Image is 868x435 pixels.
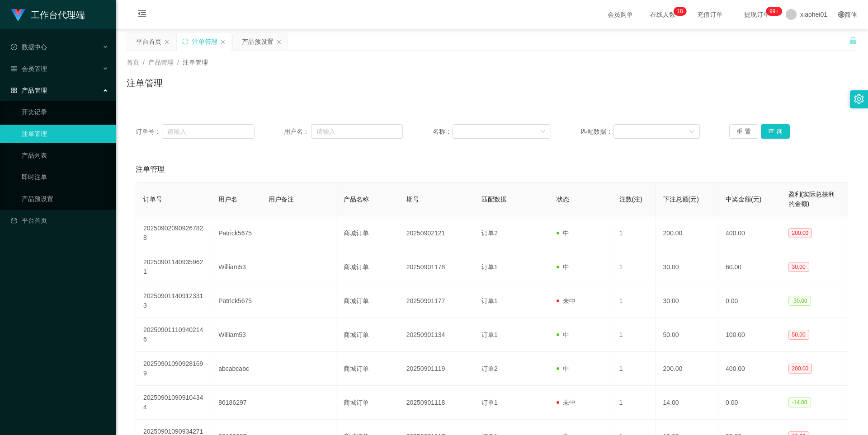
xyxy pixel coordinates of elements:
td: 200.00 [656,216,719,250]
td: Patrick5675 [211,284,261,318]
span: 匹配数据： [581,127,613,136]
td: 202509011409359621 [136,250,211,284]
a: 开奖记录 [22,103,108,121]
a: 即时注单 [22,168,108,186]
p: 1 [677,7,680,16]
span: / [177,59,179,66]
td: abcabcabc [211,352,261,386]
span: 在线人数 [646,11,680,18]
span: 提现订单 [740,11,774,18]
button: 查 询 [761,124,790,139]
sup: 1049 [766,7,782,16]
span: 注单管理 [136,164,165,175]
img: logo.9652507e.png [11,9,25,22]
span: 数据中心 [11,43,47,51]
a: 工作台代理端 [11,11,85,18]
a: 产品列表 [22,146,108,164]
span: 首页 [127,59,139,66]
td: 400.00 [718,352,781,386]
span: 匹配数据 [481,196,507,203]
td: 1 [612,386,656,420]
i: 图标: close [220,39,226,45]
span: -14.00 [788,398,811,407]
td: 202509011109402146 [136,318,211,352]
td: 400.00 [718,216,781,250]
span: 下注总额(元) [663,196,699,203]
td: 1 [612,352,656,386]
span: 订单1 [481,263,498,271]
span: 充值订单 [693,11,727,18]
td: 商城订单 [336,386,399,420]
span: 未中 [557,297,576,304]
span: 会员管理 [11,65,47,72]
span: 200.00 [788,228,812,238]
i: 图标: check-circle-o [11,44,17,50]
td: 商城订单 [336,250,399,284]
i: 图标: unlock [849,37,857,45]
input: 请输入 [311,124,403,139]
span: 中 [557,229,569,237]
td: 商城订单 [336,284,399,318]
i: 图标: menu-fold [127,0,157,29]
span: 50.00 [788,330,809,340]
span: 注数(注) [619,196,642,203]
td: 商城订单 [336,216,399,250]
i: 图标: down [689,129,694,135]
span: 名称： [433,127,453,136]
td: 0.00 [718,386,781,420]
span: 200.00 [788,364,812,374]
input: 请输入 [162,124,254,139]
p: 8 [680,7,683,16]
td: 200.00 [656,352,719,386]
div: 产品预设置 [242,33,274,50]
td: William53 [211,318,261,352]
td: 202509020909267828 [136,216,211,250]
span: 订单1 [481,297,498,304]
span: 用户名： [284,127,311,136]
span: 中 [557,263,569,271]
span: 订单1 [481,399,498,406]
td: 商城订单 [336,318,399,352]
i: 图标: global [838,11,844,18]
div: 平台首页 [136,33,161,50]
td: 86186297 [211,386,261,420]
td: 60.00 [718,250,781,284]
span: 中 [557,365,569,372]
span: 状态 [557,196,569,203]
span: 订单2 [481,229,498,237]
td: Patrick5675 [211,216,261,250]
span: 注单管理 [183,59,208,66]
td: 100.00 [718,318,781,352]
td: 1 [612,216,656,250]
td: 商城订单 [336,352,399,386]
span: 未中 [557,399,576,406]
div: 注单管理 [192,33,217,50]
i: 图标: appstore-o [11,87,17,94]
td: 20250901134 [399,318,474,352]
span: 订单号： [136,127,162,136]
td: 30.00 [656,284,719,318]
span: -30.00 [788,296,811,306]
i: 图标: sync [182,38,189,45]
i: 图标: close [276,39,282,45]
i: 图标: down [540,129,546,135]
td: 20250901177 [399,284,474,318]
td: William53 [211,250,261,284]
a: 注单管理 [22,125,108,143]
td: 30.00 [656,250,719,284]
span: 中奖金额(元) [726,196,761,203]
td: 1 [612,250,656,284]
td: 1 [612,284,656,318]
td: 20250901119 [399,352,474,386]
span: 产品名称 [344,196,369,203]
i: 图标: close [164,39,170,45]
a: 图标: dashboard平台首页 [11,211,108,229]
td: 20250902121 [399,216,474,250]
h1: 注单管理 [127,76,163,90]
span: 用户名 [218,196,237,203]
a: 产品预设置 [22,190,108,208]
td: 202509011409123313 [136,284,211,318]
button: 重 置 [729,124,758,139]
i: 图标: table [11,65,17,72]
td: 20250901118 [399,386,474,420]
